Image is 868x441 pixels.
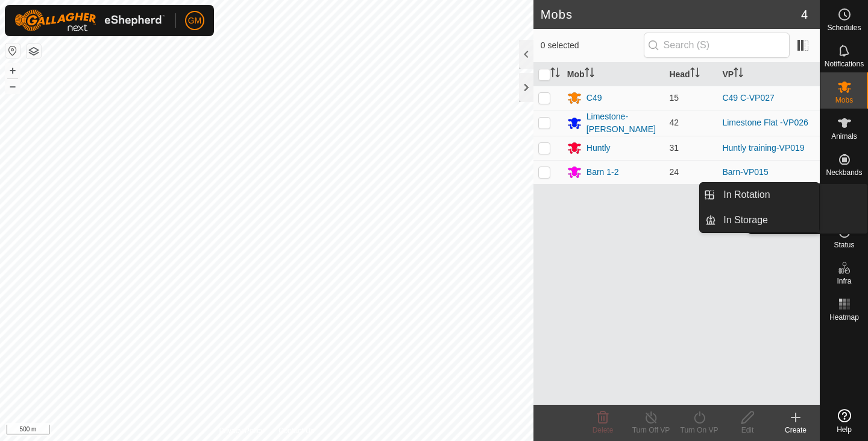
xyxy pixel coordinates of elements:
span: 24 [669,167,679,177]
div: Turn Off VP [627,425,675,436]
button: – [5,79,20,94]
a: Huntly training-VP019 [722,143,804,153]
li: In Rotation [700,183,819,207]
a: Privacy Policy [219,425,264,436]
a: Contact Us [278,425,314,436]
div: Limestone-[PERSON_NAME] [587,110,660,136]
span: Notifications [825,60,864,68]
a: Barn-VP015 [722,167,768,177]
div: Turn On VP [675,425,723,436]
button: + [5,63,20,78]
p-sorticon: Activate to sort [690,69,700,79]
span: Neckbands [826,169,862,176]
div: Create [772,425,820,436]
span: Infra [837,278,851,285]
div: C49 [587,92,602,104]
span: Animals [831,133,857,140]
div: Barn 1-2 [587,166,619,179]
span: In Storage [723,213,768,227]
div: Huntly [587,142,611,154]
span: 4 [801,5,808,24]
span: 0 selected [541,39,644,52]
span: GM [188,14,202,27]
span: 15 [669,93,679,103]
th: Head [664,63,717,86]
p-sorticon: Activate to sort [734,69,743,79]
p-sorticon: Activate to sort [585,69,594,79]
p-sorticon: Activate to sort [550,69,560,79]
a: Limestone Flat -VP026 [722,118,808,127]
span: 31 [669,143,679,153]
button: Reset Map [5,43,20,58]
button: Map Layers [27,44,41,59]
input: Search (S) [644,33,790,58]
span: Mobs [835,97,853,104]
span: Schedules [827,24,861,31]
th: VP [717,63,820,86]
a: In Storage [716,208,819,232]
a: In Rotation [716,183,819,207]
div: Edit [723,425,772,436]
li: In Storage [700,208,819,232]
th: Mob [562,63,665,86]
a: C49 C-VP027 [722,93,774,103]
span: Status [834,241,854,249]
a: Help [820,404,868,438]
img: Gallagher Logo [14,10,165,31]
h2: Mobs [541,7,801,22]
span: In Rotation [723,188,770,202]
span: Heatmap [829,314,859,321]
span: 42 [669,118,679,127]
span: Help [837,426,852,433]
span: Delete [593,426,614,434]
